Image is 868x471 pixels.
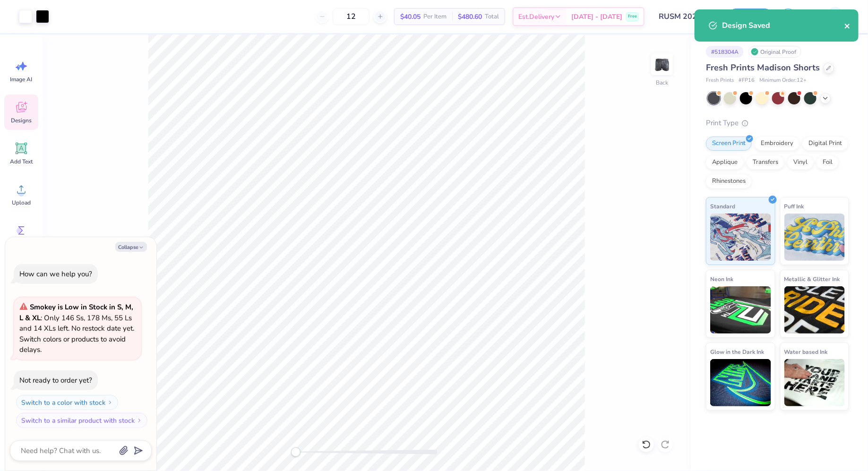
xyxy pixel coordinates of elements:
[710,359,771,406] img: Glow in the Dark Ink
[710,274,733,284] span: Neon Ink
[706,174,752,188] div: Rhinestones
[423,12,447,22] span: Per Item
[844,20,851,31] button: close
[652,7,721,26] input: Untitled Design
[706,118,849,128] div: Print Type
[784,201,804,211] span: Puff Ink
[656,78,668,87] div: Back
[653,55,671,74] img: Back
[710,347,764,357] span: Glow in the Dark Ink
[10,158,33,165] span: Add Text
[784,359,845,406] img: Water based Ink
[11,117,32,124] span: Designs
[755,137,799,151] div: Embroidery
[107,400,113,405] img: Switch to a color with stock
[739,77,755,85] span: # FP16
[19,302,133,323] strong: Smokey is Low in Stock in S, M, L & XL
[333,8,370,25] input: – –
[710,214,771,261] img: Standard
[518,12,554,22] span: Est. Delivery
[706,77,734,85] span: Fresh Prints
[10,76,33,83] span: Image AI
[571,12,622,22] span: [DATE] - [DATE]
[759,77,807,85] span: Minimum Order: 12 +
[787,155,814,170] div: Vinyl
[722,20,844,31] div: Design Saved
[784,274,840,284] span: Metallic & Glitter Ink
[115,242,147,252] button: Collapse
[706,137,752,151] div: Screen Print
[706,62,820,73] span: Fresh Prints Madison Shorts
[710,201,735,211] span: Standard
[706,155,744,170] div: Applique
[19,376,92,385] div: Not ready to order yet?
[826,7,845,26] img: Harshit Agarwal
[19,302,134,354] span: : Only 146 Ss, 178 Ms, 55 Ls and 14 XLs left. No restock date yet. Switch colors or products to a...
[458,12,482,22] span: $480.60
[137,418,142,423] img: Switch to a similar product with stock
[784,286,845,334] img: Metallic & Glitter Ink
[808,7,849,26] a: HA
[19,269,92,279] div: How can we help you?
[706,46,744,58] div: # 518304A
[784,214,845,261] img: Puff Ink
[485,12,499,22] span: Total
[747,155,784,170] div: Transfers
[16,413,147,428] button: Switch to a similar product with stock
[710,286,771,334] img: Neon Ink
[784,347,828,357] span: Water based Ink
[12,199,31,206] span: Upload
[16,395,118,410] button: Switch to a color with stock
[802,137,848,151] div: Digital Print
[400,12,421,22] span: $40.05
[628,13,637,20] span: Free
[816,155,839,170] div: Foil
[748,46,801,58] div: Original Proof
[291,447,301,457] div: Accessibility label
